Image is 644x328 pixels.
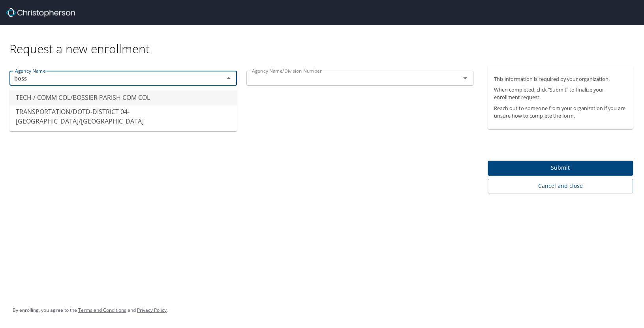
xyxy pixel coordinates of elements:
a: Terms and Conditions [78,307,126,313]
button: Cancel and close [488,179,633,193]
div: Request a new enrollment [9,25,639,56]
img: cbt logo [6,8,75,17]
p: When completed, click “Submit” to finalize your enrollment request. [494,86,627,101]
p: Reach out to someone from your organization if you are unsure how to complete the form. [494,105,627,120]
span: Cancel and close [494,181,627,191]
button: Open [460,73,471,84]
p: This information is required by your organization. [494,75,627,83]
li: TECH / COMM COL/BOSSIER PARISH COM COL [9,90,237,105]
button: Close [223,73,234,84]
div: By enrolling, you agree to the and . [13,300,168,320]
span: Submit [494,163,627,173]
a: Privacy Policy [137,307,167,313]
li: TRANSPORTATION/DOTD-DISTRICT 04-[GEOGRAPHIC_DATA]/[GEOGRAPHIC_DATA] [9,105,237,128]
button: Submit [488,161,633,176]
